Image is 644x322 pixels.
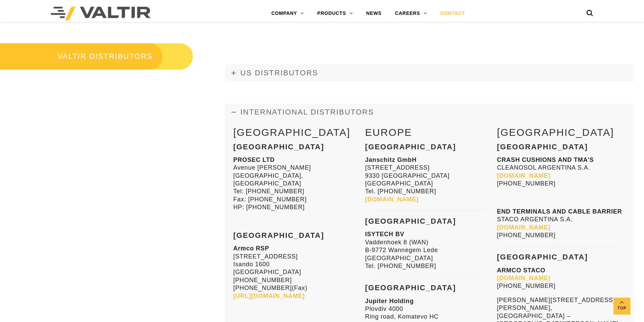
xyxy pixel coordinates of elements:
p: Vaddenhoek 8 (WAN) B-9772 Wannegem Lede [GEOGRAPHIC_DATA] Tel. [PHONE_NUMBER] [365,230,494,270]
strong: Janschitz GmbH [365,156,416,163]
h2: EUROPE [365,127,494,138]
a: NEWS [359,7,388,20]
p: [STREET_ADDRESS] Isando 1600 [GEOGRAPHIC_DATA] [PHONE_NUMBER] [PHONE_NUMBER](Fax) [233,245,362,300]
span: US DISTRIBUTORS [240,69,318,77]
strong: CRASH CUSHIONS AND TMA’S [497,156,594,163]
strong: [GEOGRAPHIC_DATA] [233,231,324,240]
h2: [GEOGRAPHIC_DATA] [233,127,362,138]
a: [URL][DOMAIN_NAME] [233,293,305,299]
strong: PROSEC LTD [233,156,275,163]
a: Top [614,298,630,315]
a: CAREERS [388,7,434,20]
a: CONTACT [433,7,472,20]
span: INTERNATIONAL DISTRIBUTORS [240,108,374,116]
strong: [GEOGRAPHIC_DATA] [365,217,456,225]
strong: [GEOGRAPHIC_DATA] [365,143,456,151]
p: Avenue [PERSON_NAME][GEOGRAPHIC_DATA], [GEOGRAPHIC_DATA] Tel: [PHONE_NUMBER] Fax: [PHONE_NUMBER] ... [233,156,362,212]
strong: [GEOGRAPHIC_DATA] [233,143,324,151]
strong: ARMCO STACO [497,267,545,274]
strong: Jupiter Holding [365,298,414,304]
p: CLEANOSOL ARGENTINA S.A. [PHONE_NUMBER] [497,156,625,188]
strong: END TERMINALS AND CABLE BARRIER [497,208,622,215]
strong: Armco RSP [233,245,269,252]
a: PRODUCTS [311,7,360,20]
a: INTERNATIONAL DISTRIBUTORS [225,104,634,121]
a: US DISTRIBUTORS [225,65,634,81]
strong: [GEOGRAPHIC_DATA] [497,143,588,151]
strong: [GEOGRAPHIC_DATA] [497,253,588,261]
strong: [GEOGRAPHIC_DATA] [365,283,456,292]
p: [STREET_ADDRESS] 9330 [GEOGRAPHIC_DATA] [GEOGRAPHIC_DATA] Tel. [PHONE_NUMBER] [365,156,494,203]
a: [DOMAIN_NAME] [365,196,419,203]
img: Valtir [51,7,150,20]
p: STACO ARGENTINA S.A. [PHONE_NUMBER] [497,208,625,240]
a: [DOMAIN_NAME] [497,172,550,179]
span: Top [614,304,630,312]
a: [DOMAIN_NAME] [497,275,550,281]
a: [DOMAIN_NAME] [497,224,550,231]
a: COMPANY [265,7,311,20]
p: [PHONE_NUMBER] [497,267,625,290]
h2: [GEOGRAPHIC_DATA] [497,127,625,138]
strong: ISYTECH BV [365,231,404,238]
